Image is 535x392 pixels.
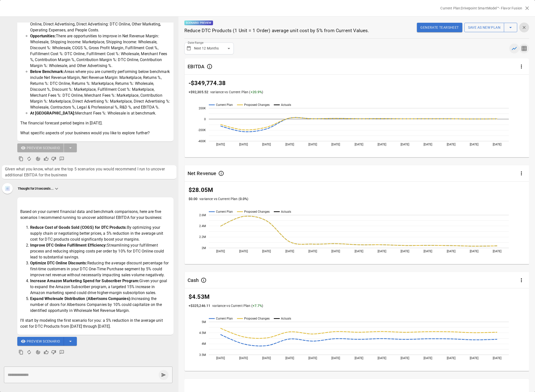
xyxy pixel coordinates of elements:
[27,338,60,345] span: Preview Scenario
[30,296,131,301] strong: Expand Wholesale Distribution (Albertsons Companies):
[30,225,127,230] strong: Reduce Cost of Goods Sold (COGS) for DTC Products:
[17,337,64,346] button: Preview Scenario
[30,261,87,265] strong: Optimize DTC Online Discounts:
[262,250,271,253] text: [DATE]
[464,23,504,32] button: Save as new plan
[189,79,525,88] p: -$349,774.38
[25,154,34,163] button: Regenerate Response
[262,143,271,146] text: [DATE]
[401,250,409,253] text: [DATE]
[216,250,225,253] text: [DATE]
[401,356,409,360] text: [DATE]
[30,296,171,314] li: Increasing the number of doors for Albertsons Companies by 10% could capitalize on the identified...
[43,155,50,162] button: Good Response
[377,356,386,360] text: [DATE]
[199,213,206,217] text: 2.6M
[198,128,206,132] text: -200K
[262,356,271,360] text: [DATE]
[440,6,522,11] p: Current Plan: Drivepoint SmartModel™- Flavor Fusion
[194,46,219,51] p: Next 12 Months
[202,320,206,324] text: 5M
[30,69,171,110] li: Areas where you are currently performing below benchmark include Net Revenue Margin, Net Revenue ...
[189,196,198,202] p: $0.00
[30,33,171,69] li: There are opportunities to improve in Net Revenue Margin: Wholesale, Shipping Income: Marketplace...
[17,348,25,356] button: Copy to clipboard
[20,318,171,329] p: I'll start by modeling the first scenario for you: a 5% reduction in the average unit cost for DT...
[216,143,225,146] text: [DATE]
[17,155,25,162] button: Copy to clipboard
[30,242,171,260] li: Streamlining your fulfillment process and reducing shipping costs per order by 10% for DTC Online...
[308,356,317,360] text: [DATE]
[417,23,462,32] button: Generate Tearsheet
[244,317,270,320] text: Proposed Changes
[189,185,525,194] p: $28.05M
[285,356,294,360] text: [DATE]
[216,356,225,360] text: [DATE]
[285,250,294,253] text: [DATE]
[281,103,291,107] text: Actuals
[424,250,432,253] text: [DATE]
[354,143,363,146] text: [DATE]
[199,196,248,202] p: variance vs Current Plan ( )
[188,170,216,177] div: Net Revenue
[424,356,432,360] text: [DATE]
[43,348,50,356] button: Good Response
[57,154,66,163] button: Detailed Feedback
[57,348,66,357] button: Detailed Feedback
[493,356,501,360] text: [DATE]
[202,246,206,250] text: 2M
[50,348,57,356] button: Bad Response
[30,110,171,116] li: Merchant Fees %: Wholesale is at benchmark.
[188,277,199,283] div: Cash
[308,143,317,146] text: [DATE]
[212,303,263,308] p: variance vs Current Plan ( )
[199,235,206,239] text: 2.2M
[30,243,107,248] strong: Improve DTC Online Fulfillment Efficiency:
[189,292,525,301] p: $4.53M
[216,103,233,107] text: Current Plan
[30,260,171,278] li: Reducing the average discount percentage for first-time customers in your DTC One-Time Purchase s...
[216,317,233,320] text: Current Plan
[210,90,263,95] p: variance vs Current Plan ( )
[377,143,386,146] text: [DATE]
[354,250,363,253] text: [DATE]
[470,356,478,360] text: [DATE]
[401,143,409,146] text: [DATE]
[493,143,501,146] text: [DATE]
[331,250,340,253] text: [DATE]
[199,353,206,357] text: 3.5M
[239,250,248,253] text: [DATE]
[30,278,139,283] strong: Increase Amazon Marketing Spend for Subscriber Program:
[470,143,478,146] text: [DATE]
[281,317,291,320] text: Actuals
[331,143,340,146] text: [DATE]
[34,154,43,163] button: Agent Changes Data
[20,209,171,221] p: Based on your current financial data and benchmark comparisons, here are five scenarios I recomme...
[253,304,262,308] span: + 7.7 %
[377,250,386,253] text: [DATE]
[27,145,60,151] span: Preview Scenario
[199,331,206,335] text: 4.5M
[20,130,171,136] p: What specific aspects of your business would you like to explore further?
[185,314,529,372] div: A chart.
[30,34,56,38] strong: Opportunities:
[185,101,529,159] div: A chart.
[30,69,64,74] strong: Below Benchmark:
[204,117,206,121] text: 0
[202,342,206,346] text: 4M
[244,103,270,107] text: Proposed Changes
[20,120,171,126] p: The financial forecast period begins in [DATE].
[188,63,205,70] div: EBITDA
[188,41,203,45] label: Date Range
[308,250,317,253] text: [DATE]
[281,210,291,213] text: Actuals
[447,250,455,253] text: [DATE]
[239,143,248,146] text: [DATE]
[30,278,171,296] li: Given your goal to expand the Amazon Subscriber program, a targeted 15% increase in Amazon market...
[17,143,64,152] button: Preview Scenario
[185,208,529,265] svg: A chart.
[198,139,206,143] text: -400K
[25,348,34,357] button: Regenerate Response
[5,166,173,178] span: GIven what you know, what are the top 5 scenarios you would recommend I run to uncover additional...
